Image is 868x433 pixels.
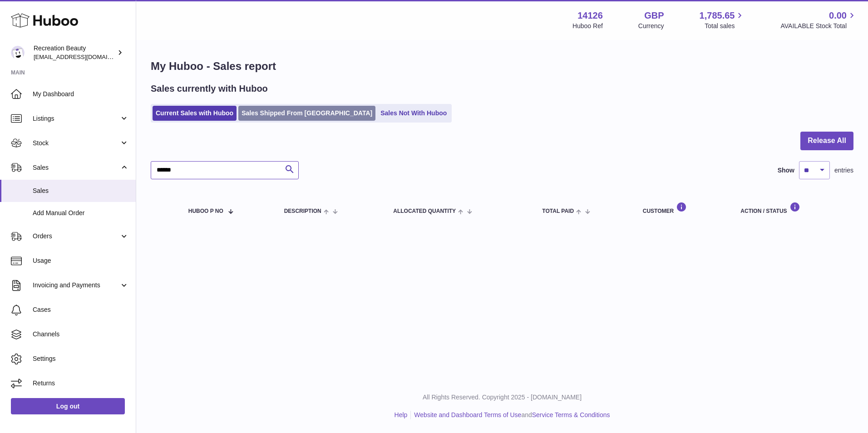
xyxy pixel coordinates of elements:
[577,10,603,22] strong: 14126
[238,106,375,121] a: Sales Shipped From [GEOGRAPHIC_DATA]
[780,10,857,30] a: 0.00 AVAILABLE Stock Total
[800,132,853,150] button: Release All
[532,411,610,418] a: Service Terms & Conditions
[377,106,450,121] a: Sales Not With Huboo
[572,22,603,30] div: Huboo Ref
[33,187,129,195] span: Sales
[778,166,794,175] label: Show
[542,208,574,214] span: Total paid
[33,163,119,172] span: Sales
[11,46,25,59] img: customercare@recreationbeauty.com
[780,22,857,30] span: AVAILABLE Stock Total
[33,281,119,290] span: Invoicing and Payments
[33,90,129,98] span: My Dashboard
[33,232,119,241] span: Orders
[643,202,723,214] div: Customer
[834,166,853,175] span: entries
[153,106,237,121] a: Current Sales with Huboo
[33,330,129,339] span: Channels
[34,44,115,61] div: Recreation Beauty
[284,208,321,214] span: Description
[33,256,129,265] span: Usage
[700,10,735,22] span: 1,785.65
[11,398,125,414] a: Log out
[33,209,129,217] span: Add Manual Order
[411,411,610,419] li: and
[33,354,129,363] span: Settings
[705,22,745,30] span: Total sales
[188,208,223,214] span: Huboo P no
[395,411,408,418] a: Help
[700,10,745,30] a: 1,785.65 Total sales
[638,22,664,30] div: Currency
[143,393,861,402] p: All Rights Reserved. Copyright 2025 - [DOMAIN_NAME]
[393,208,456,214] span: ALLOCATED Quantity
[151,59,853,74] h1: My Huboo - Sales report
[33,114,119,123] span: Listings
[34,53,133,60] span: [EMAIL_ADDRESS][DOMAIN_NAME]
[829,10,847,22] span: 0.00
[644,10,664,22] strong: GBP
[414,411,521,418] a: Website and Dashboard Terms of Use
[33,379,129,388] span: Returns
[151,83,268,95] h2: Sales currently with Huboo
[740,202,844,214] div: Action / Status
[33,305,129,314] span: Cases
[33,139,119,148] span: Stock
